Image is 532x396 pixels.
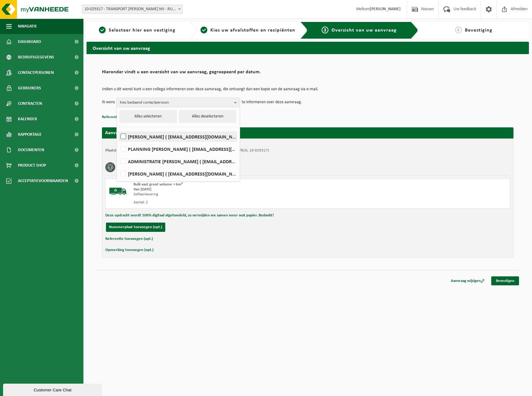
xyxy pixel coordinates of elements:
[99,27,106,33] span: 1
[18,65,54,80] span: Contactpersonen
[465,28,492,33] span: Bevestiging
[120,98,232,107] span: Kies bestaand contactpersoon
[18,19,37,34] span: Navigatie
[102,113,150,121] button: Referentie toevoegen (opt.)
[3,382,103,396] iframe: chat widget
[18,111,37,127] span: Kalender
[200,27,295,34] a: 2Kies uw afvalstoffen en recipiënten
[210,28,295,33] span: Kies uw afvalstoffen en recipiënten
[18,34,41,49] span: Dashboard
[331,28,397,33] span: Overzicht van uw aanvraag
[18,142,44,158] span: Documenten
[370,7,401,11] strong: [PERSON_NAME]
[18,173,68,189] span: Acceptatievoorwaarden
[18,80,41,96] span: Gebruikers
[201,27,207,33] span: 2
[322,27,328,33] span: 3
[90,27,185,34] a: 1Selecteer hier een vestiging
[105,130,151,135] strong: Aanvraag voor [DATE]
[109,28,175,33] span: Selecteer hier een vestiging
[102,70,513,78] h2: Hieronder vindt u een overzicht van uw aanvraag, gegroepeerd per datum.
[116,98,240,107] button: Kies bestaand contactpersoon
[446,276,489,285] a: Aanvraag wijzigen
[82,5,183,14] span: 10-029317 - TRANSPORT L. JANSSENS NV - RUMST
[133,200,332,205] div: Aantal: 2
[133,192,332,197] div: Zelfaanlevering
[105,235,153,243] button: Referentie toevoegen (opt.)
[491,276,519,285] a: Bevestigen
[119,144,237,154] label: PLANNING [PERSON_NAME] ( [EMAIL_ADDRESS][DOMAIN_NAME] )
[18,158,46,173] span: Product Shop
[18,96,42,111] span: Contracten
[82,5,183,14] span: 10-029317 - TRANSPORT L. JANSSENS NV - RUMST
[120,110,177,123] button: Alles selecteren
[119,157,237,166] label: ADMINISTRATIE [PERSON_NAME] ( [EMAIL_ADDRESS][DOMAIN_NAME] )
[102,98,115,107] p: Ik wens
[133,187,151,191] strong: Van [DATE]
[87,42,529,54] h2: Overzicht van uw aanvraag
[119,132,237,141] label: [PERSON_NAME] ( [EMAIL_ADDRESS][DOMAIN_NAME] )
[105,148,132,152] strong: Plaatsingsadres:
[18,49,54,65] span: Bedrijfsgegevens
[105,246,154,254] button: Opmerking toevoegen (opt.)
[106,223,165,232] button: Nummerplaat toevoegen (opt.)
[179,110,236,123] button: Alles deselecteren
[105,211,274,219] button: Deze opdracht wordt 100% digitaal afgehandeld, zo vermijden we samen weer wat papier. Bedankt!
[133,182,183,186] span: Bulk vast groot volume > 6m³
[109,182,127,201] img: BL-SO-LV.png
[455,27,462,33] span: 4
[102,87,513,92] p: Indien u dit wenst kunt u een collega informeren over deze aanvraag, die ontvangt dan een kopie v...
[119,169,237,178] label: [PERSON_NAME] ( [EMAIL_ADDRESS][DOMAIN_NAME] )
[18,127,42,142] span: Rapportage
[242,98,302,107] p: te informeren over deze aanvraag.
